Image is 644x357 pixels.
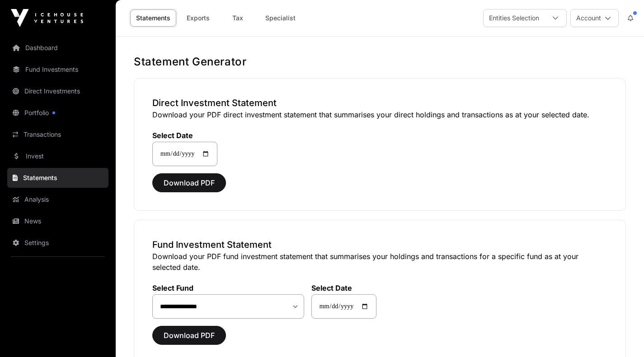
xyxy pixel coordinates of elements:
a: Statements [130,9,176,27]
a: Download PDF [152,182,226,191]
a: Dashboard [7,38,108,58]
a: Specialist [259,9,301,27]
a: Settings [7,233,108,253]
a: Portfolio [7,103,108,123]
span: Download PDF [164,330,215,341]
a: Fund Investments [7,60,108,79]
img: Icehouse Ventures Logo [11,9,83,27]
a: Download PDF [152,335,226,344]
label: Select Date [152,131,217,140]
p: Download your PDF fund investment statement that summarises your holdings and transactions for a ... [152,251,607,273]
p: Download your PDF direct investment statement that summarises your direct holdings and transactio... [152,109,607,120]
a: Transactions [7,125,108,144]
label: Select Fund [152,283,304,292]
a: Statements [7,168,108,188]
a: Exports [180,9,216,27]
button: Account [570,9,619,27]
a: News [7,211,108,231]
iframe: Chat Widget [599,314,644,357]
a: Tax [220,9,256,27]
label: Select Date [311,283,376,292]
a: Direct Investments [7,81,108,101]
h1: Statement Generator [134,55,626,69]
a: Invest [7,146,108,166]
a: Analysis [7,190,108,209]
button: Download PDF [152,173,226,192]
button: Download PDF [152,326,226,345]
h3: Fund Investment Statement [152,238,607,251]
div: Entities Selection [484,9,545,27]
span: Download PDF [164,177,215,188]
h3: Direct Investment Statement [152,97,607,109]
